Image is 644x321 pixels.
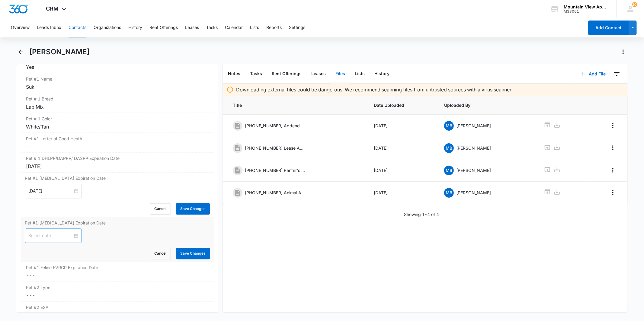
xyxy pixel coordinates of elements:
button: Overflow Menu [608,165,618,175]
p: Downloading external files could be dangerous. We recommend scanning files from untrusted sources... [236,86,513,93]
td: [DATE] [367,137,437,159]
td: [DATE] [367,115,437,137]
span: MB [444,166,454,175]
div: Pet # 1 DHLPP/DAPPV/ DA2PP Expiration Date[DATE] [21,153,213,173]
button: Overflow Menu [608,143,618,153]
p: [PERSON_NAME] [456,167,491,173]
p: [PERSON_NAME] [456,122,491,129]
button: Organizations [94,18,121,37]
button: Overview [11,18,30,37]
span: MB [444,121,454,131]
button: History [128,18,142,37]
button: Reports [266,18,282,37]
h1: [PERSON_NAME] [29,47,90,56]
button: Rent Offerings [149,18,178,37]
button: Add File [575,67,612,81]
button: Files [331,65,350,83]
button: History [370,65,394,83]
dd: --- [26,292,209,299]
span: 103 [632,2,637,7]
dd: --- [26,143,209,150]
button: Tasks [206,18,218,37]
button: Overflow Menu [608,121,618,130]
div: Suki [26,83,209,91]
div: Pet # 1 ColorWhite/Tan [21,113,213,133]
button: Actions [618,47,628,57]
button: Calendar [225,18,243,37]
div: account name [564,5,608,9]
p: [PHONE_NUMBER] Lease Agreement 2025.pdf [245,145,305,151]
span: Date Uploaded [374,102,430,108]
button: Cancel [150,248,171,259]
label: Pet #1 [MEDICAL_DATA] Expiration Date [25,175,210,182]
label: Pet #1 Letter of Good Heath [26,135,209,142]
span: Title [233,102,359,108]
button: Overflow Menu [608,188,618,197]
div: account id [564,9,608,14]
p: [PHONE_NUMBER] Addendums 2025.pdf [245,122,305,129]
td: [DATE] [367,182,437,204]
dd: --- [26,312,209,319]
button: Add Contact [588,21,629,35]
div: notifications count [632,2,637,7]
button: Lists [350,65,370,83]
p: [PERSON_NAME] [456,189,491,196]
button: Leads Inbox [37,18,61,37]
span: Uploaded By [444,102,529,108]
p: [PERSON_NAME] [456,145,491,151]
button: Tasks [245,65,267,83]
button: Cancel [150,203,171,215]
div: Pet # 1 BreedLab Mix [21,93,213,113]
p: Showing 1-4 of 4 [404,211,439,218]
button: Save Changes [176,248,210,259]
input: Select date [28,233,73,239]
button: Back [16,47,25,57]
button: Settings [289,18,305,37]
div: Pet #2 Type--- [21,282,213,302]
div: Pet #1 NameSuki [21,73,213,93]
button: Contacts [69,18,86,37]
div: White/Tan [26,123,209,130]
div: Lab Mix [26,103,209,110]
label: Pet #1 Feline FVRCP Expiration Date [26,265,209,271]
span: MB [444,143,454,153]
input: Sep 2, 2026 [28,188,73,195]
span: CRM [46,5,59,12]
label: Pet # 1 DHLPP/DAPPV/ DA2PP Expiration Date [26,155,209,162]
label: Pet #2 Type [26,284,209,291]
dd: --- [26,272,209,279]
button: Leases [306,65,331,83]
label: Pet #1 [MEDICAL_DATA] Expiration Date [25,220,210,226]
label: Pet #2 ESA [26,304,209,311]
td: [DATE] [367,159,437,182]
button: Leases [185,18,199,37]
span: MB [444,188,454,198]
button: Save Changes [176,203,210,215]
label: Pet # 1 Color [26,116,209,122]
p: [PHONE_NUMBER] Animal Addendum.pdf [245,189,305,196]
div: Yes [26,63,209,71]
div: [DATE] [26,163,209,170]
p: [PHONE_NUMBER] Renter's Insurance 2025.pdf [245,167,305,173]
div: Pet #1 Letter of Good Heath--- [21,133,213,153]
button: Filters [612,69,622,79]
label: Pet #1 Name [26,76,209,82]
button: Lists [250,18,259,37]
button: Rent Offerings [267,65,306,83]
div: Pet #1 Feline FVRCP Expiration Date--- [21,262,213,282]
label: Pet # 1 Breed [26,96,209,102]
button: Notes [223,65,245,83]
